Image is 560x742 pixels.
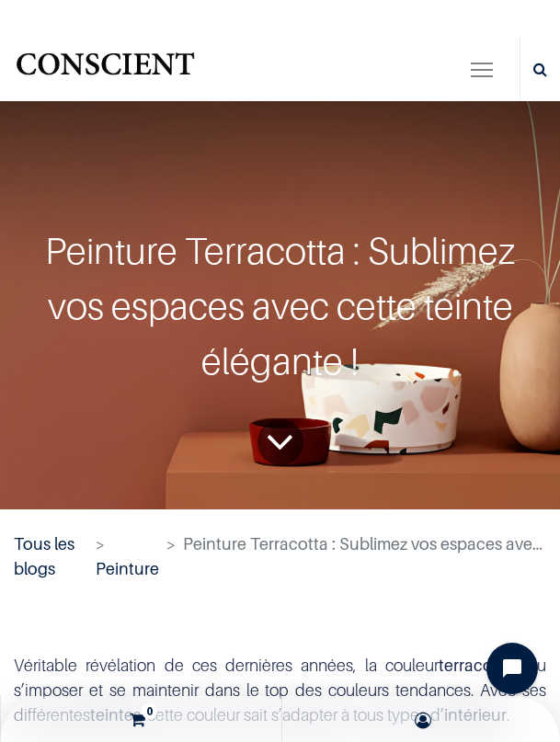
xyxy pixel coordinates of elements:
[14,653,546,727] p: Véritable révélation de ces dernières années, la couleur a su s’imposer et se maintenir dans le t...
[6,696,277,742] a: 0
[14,223,546,388] div: Peinture Terracotta : Sublimez vos espaces avec cette teinte élégante !
[14,45,197,94] a: Logo of Conscient
[439,656,513,675] b: terracotta
[14,45,197,94] img: Conscient
[142,703,157,719] sup: 0
[266,405,294,480] i: To blog content
[14,531,546,581] nav: fil d'Ariane
[257,419,303,465] a: To blog content
[96,559,159,578] a: Peinture
[14,534,74,578] a: Tous les blogs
